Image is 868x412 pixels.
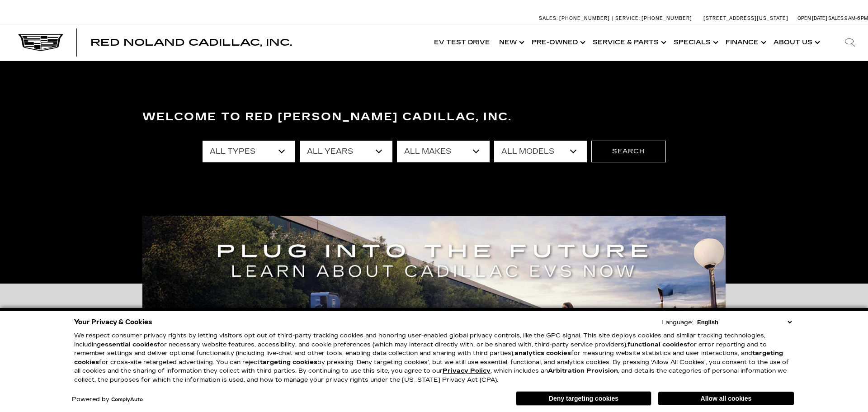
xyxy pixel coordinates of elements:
[548,367,618,374] strong: Arbitration Provision
[90,37,292,48] span: Red Noland Cadillac, Inc.
[612,16,694,21] a: Service: [PHONE_NUMBER]
[74,316,152,328] span: Your Privacy & Cookies
[429,24,495,61] a: EV Test Drive
[514,350,571,357] strong: analytics cookies
[494,141,587,162] select: Filter by model
[516,391,651,406] button: Deny targeting cookies
[260,359,317,366] strong: targeting cookies
[797,15,827,21] span: Open [DATE]
[769,24,823,61] a: About Us
[844,15,868,21] span: 9 AM-6 PM
[203,141,295,162] select: Filter by type
[443,367,491,374] a: Privacy Policy
[495,24,527,61] a: New
[703,15,788,21] a: [STREET_ADDRESS][US_STATE]
[658,392,794,405] button: Allow all cookies
[559,15,610,21] span: [PHONE_NUMBER]
[642,15,692,21] span: [PHONE_NUMBER]
[101,341,157,348] strong: essential cookies
[527,24,588,61] a: Pre-Owned
[90,38,292,47] a: Red Noland Cadillac, Inc.
[142,108,726,126] h3: Welcome to Red [PERSON_NAME] Cadillac, Inc.
[721,24,769,61] a: Finance
[74,350,783,366] strong: targeting cookies
[300,141,392,162] select: Filter by year
[828,15,844,21] span: Sales:
[111,397,143,403] a: ComplyAuto
[615,15,640,21] span: Service:
[627,341,687,348] strong: functional cookies
[591,141,666,162] button: Search
[669,24,721,61] a: Specials
[74,331,794,384] p: We respect consumer privacy rights by letting visitors opt out of third-party tracking cookies an...
[18,34,63,51] img: Cadillac Dark Logo with Cadillac White Text
[539,16,612,21] a: Sales: [PHONE_NUMBER]
[588,24,669,61] a: Service & Parts
[72,397,143,403] div: Powered by
[661,320,693,326] div: Language:
[539,15,558,21] span: Sales:
[695,318,794,327] select: Language Select
[397,141,490,162] select: Filter by make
